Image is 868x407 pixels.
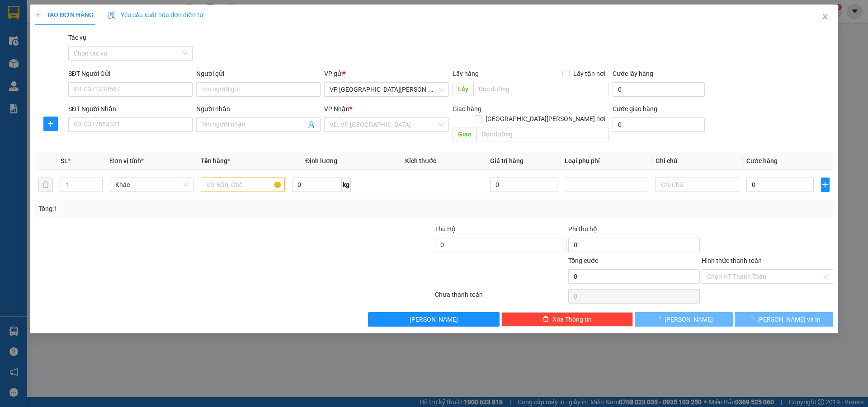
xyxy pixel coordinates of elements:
input: VD: Bàn, Ghế [201,178,285,192]
div: Chưa thanh toán [434,290,567,305]
span: Lấy [453,82,473,96]
div: Người gửi [196,69,321,79]
button: delete [38,178,53,192]
span: Thu Hộ [435,225,456,233]
div: Người nhận [196,104,321,114]
input: Dọc đường [476,127,609,141]
span: VP Nhận [325,105,350,112]
span: Đơn vị tính [110,157,144,164]
span: user-add [308,121,316,128]
span: loading [747,316,757,322]
input: 0 [491,178,558,192]
th: Loại phụ phí [561,152,652,170]
span: Lấy tận nơi [570,69,609,79]
span: Lấy hàng [453,70,479,77]
span: [GEOGRAPHIC_DATA][PERSON_NAME] nơi [482,114,609,124]
img: icon [108,12,115,19]
span: Cước hàng [747,157,778,164]
span: loading [655,316,665,322]
span: VP Cầu Yên Xuân [330,83,443,96]
span: plus [821,181,829,188]
span: Yêu cầu xuất hóa đơn điện tử [108,11,203,19]
div: SĐT Người Nhận [68,104,193,114]
span: Tổng cước [568,257,598,264]
label: Cước giao hàng [613,105,657,112]
input: Ghi Chú [656,178,739,192]
button: Close [812,5,838,30]
label: Tác vụ [68,34,86,41]
button: [PERSON_NAME] [635,312,733,327]
span: delete [542,316,549,323]
span: [PERSON_NAME] [665,314,713,324]
input: Cước lấy hàng [613,82,705,97]
button: deleteXóa Thông tin [502,312,633,327]
span: Giao hàng [453,105,481,112]
span: SL [61,157,68,164]
div: Phí thu hộ [568,224,700,238]
button: [PERSON_NAME] và In [735,312,833,327]
span: close [821,13,829,20]
span: Giá trị hàng [491,157,524,164]
span: plus [35,12,41,18]
span: TẠO ĐƠN HÀNG [35,11,94,19]
span: [PERSON_NAME] và In [757,314,821,324]
span: [PERSON_NAME] [410,314,458,324]
span: Xóa Thông tin [552,314,592,324]
span: Giao [453,127,476,141]
span: Kích thước [405,157,436,164]
button: plus [43,117,58,131]
div: Tổng: 1 [38,204,335,214]
span: kg [342,178,351,192]
div: SĐT Người Gửi [68,69,193,79]
span: Định lượng [305,157,337,164]
button: [PERSON_NAME] [368,312,500,327]
th: Ghi chú [652,152,743,170]
label: Cước lấy hàng [613,70,653,77]
button: plus [821,178,830,192]
span: Khác [116,178,189,192]
input: Dọc đường [473,82,609,96]
div: VP gửi [325,69,449,79]
label: Hình thức thanh toán [702,257,762,264]
span: Tên hàng [201,157,231,164]
input: Cước giao hàng [613,117,705,132]
span: plus [44,120,57,127]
